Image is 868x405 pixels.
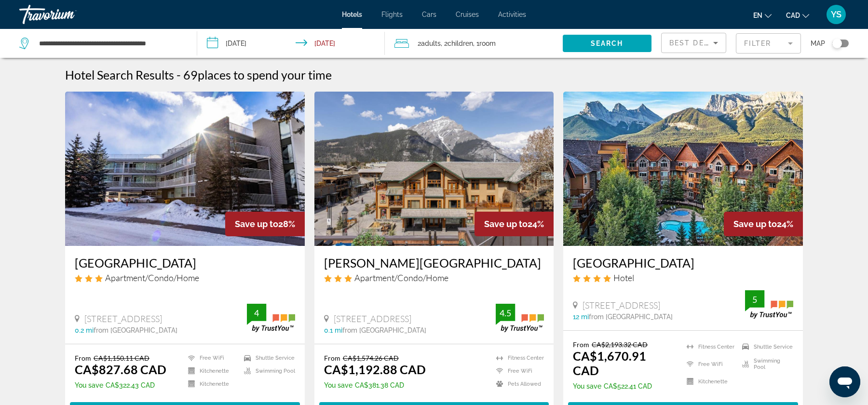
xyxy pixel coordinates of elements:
[682,358,738,370] li: Free WiFi
[75,381,166,389] p: CA$322.43 CAD
[498,11,526,18] a: Activities
[324,326,342,334] span: 0.1 mi
[583,300,660,310] span: [STREET_ADDRESS]
[225,212,305,236] div: 28%
[733,219,777,229] span: Save up to
[75,381,103,389] span: You save
[786,12,800,19] span: CAD
[75,272,295,283] div: 3 star Apartment
[354,272,448,283] span: Apartment/Condo/Home
[84,313,162,324] span: [STREET_ADDRESS]
[479,40,496,47] span: Room
[314,92,554,246] img: Hotel image
[456,11,479,18] a: Cruises
[786,8,809,22] button: Change currency
[324,256,544,270] a: [PERSON_NAME][GEOGRAPHIC_DATA]
[491,367,544,375] li: Free WiFi
[65,92,305,246] img: Hotel image
[724,212,803,236] div: 24%
[381,11,403,18] a: Flights
[745,290,793,319] img: trustyou-badge.svg
[573,256,793,270] a: [GEOGRAPHIC_DATA]
[589,313,673,321] span: from [GEOGRAPHIC_DATA]
[75,362,166,377] ins: CA$827.68 CAD
[342,11,362,18] a: Hotels
[753,8,772,22] button: Change language
[239,367,295,375] li: Swimming Pool
[422,11,436,18] a: Cars
[491,380,544,388] li: Pets Allowed
[65,67,174,82] h1: Hotel Search Results
[573,340,589,349] span: From
[573,349,646,378] ins: CA$1,670.91 CAD
[247,304,295,332] img: trustyou-badge.svg
[563,35,651,52] button: Search
[421,40,441,47] span: Adults
[736,33,801,54] button: Filter
[198,67,332,82] span: places to spend your time
[811,37,825,50] span: Map
[592,340,648,349] del: CA$2,193.32 CAD
[324,381,353,389] span: You save
[324,381,426,389] p: CA$381.38 CAD
[324,362,426,377] ins: CA$1,192.88 CAD
[737,358,793,370] li: Swimming Pool
[824,4,849,25] button: User Menu
[324,354,340,362] span: From
[563,92,803,246] img: Hotel image
[197,29,385,58] button: Check-in date: Dec 14, 2025 Check-out date: Dec 20, 2025
[334,313,411,324] span: [STREET_ADDRESS]
[573,382,674,390] p: CA$522.41 CAD
[669,37,718,49] mat-select: Sort by
[324,272,544,283] div: 3 star Apartment
[573,313,589,321] span: 12 mi
[491,354,544,362] li: Fitness Center
[94,354,149,362] del: CA$1,150.11 CAD
[473,37,496,50] span: , 1
[75,326,94,334] span: 0.2 mi
[235,219,278,229] span: Save up to
[385,29,563,58] button: Travelers: 2 adults, 2 children
[183,380,239,388] li: Kitchenette
[183,367,239,375] li: Kitchenette
[448,40,473,47] span: Children
[475,212,554,236] div: 24%
[75,354,91,362] span: From
[753,12,762,19] span: en
[94,326,177,334] span: from [GEOGRAPHIC_DATA]
[496,307,515,319] div: 4.5
[75,256,295,270] a: [GEOGRAPHIC_DATA]
[342,326,426,334] span: from [GEOGRAPHIC_DATA]
[669,39,719,47] span: Best Deals
[829,366,860,397] iframe: Кнопка запуска окна обмена сообщениями
[831,10,841,19] span: YS
[183,354,239,362] li: Free WiFi
[484,219,528,229] span: Save up to
[682,340,738,353] li: Fitness Center
[247,307,266,319] div: 4
[613,272,634,283] span: Hotel
[343,354,399,362] del: CA$1,574.26 CAD
[239,354,295,362] li: Shuttle Service
[737,340,793,353] li: Shuttle Service
[682,375,738,388] li: Kitchenette
[573,272,793,283] div: 4 star Hotel
[745,294,764,305] div: 5
[19,2,116,27] a: Travorium
[825,39,849,48] button: Toggle map
[573,382,601,390] span: You save
[496,304,544,332] img: trustyou-badge.svg
[441,37,473,50] span: , 2
[183,67,332,82] h2: 69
